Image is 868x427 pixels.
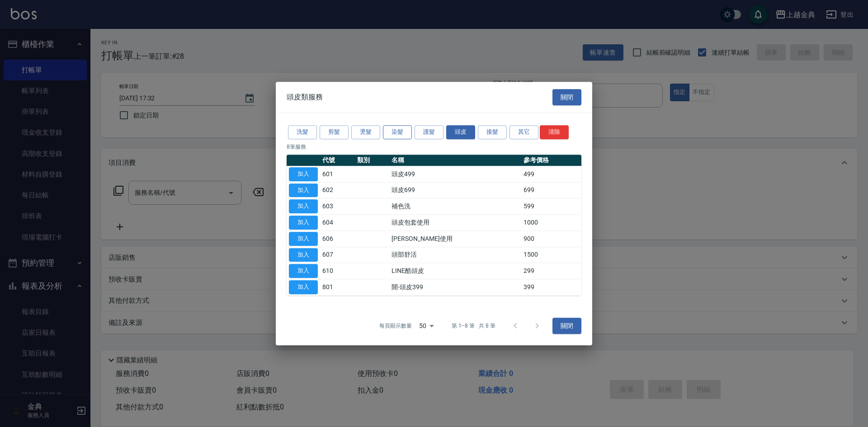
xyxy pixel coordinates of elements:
button: 加入 [289,167,318,181]
td: 606 [320,231,355,247]
button: 染髮 [383,125,412,139]
button: 護髮 [415,125,443,139]
p: 第 1–8 筆 共 8 筆 [452,322,495,330]
td: 604 [320,215,355,231]
td: 頭皮699 [389,182,521,198]
td: LINE酷頭皮 [389,263,521,279]
td: 399 [521,279,581,296]
td: 699 [521,182,581,198]
button: 加入 [289,248,318,262]
td: 610 [320,263,355,279]
button: 關閉 [552,318,581,334]
button: 加入 [289,264,318,278]
p: 每頁顯示數量 [379,322,412,330]
td: 607 [320,247,355,263]
span: 頭皮類服務 [287,93,323,102]
td: 頭皮499 [389,166,521,183]
td: 603 [320,198,355,215]
th: 代號 [320,155,355,166]
button: 加入 [289,232,318,246]
td: 頭皮包套使用 [389,215,521,231]
button: 其它 [509,125,538,139]
button: 洗髮 [288,125,317,139]
button: 接髮 [478,125,507,139]
button: 頭皮 [446,125,475,139]
button: 加入 [289,200,318,214]
td: 602 [320,182,355,198]
button: 加入 [289,216,318,230]
button: 關閉 [552,89,581,106]
td: 599 [521,198,581,215]
button: 清除 [540,125,569,139]
td: 299 [521,263,581,279]
td: [PERSON_NAME]使用 [389,231,521,247]
td: 900 [521,231,581,247]
div: 50 [415,314,437,338]
button: 燙髮 [351,125,380,139]
button: 加入 [289,280,318,294]
button: 加入 [289,183,318,197]
td: 1000 [521,215,581,231]
button: 剪髮 [320,125,349,139]
th: 名稱 [389,155,521,166]
p: 8 筆服務 [287,143,581,151]
td: 801 [320,279,355,296]
td: 1500 [521,247,581,263]
td: 補色洗 [389,198,521,215]
th: 類別 [355,155,390,166]
td: 601 [320,166,355,183]
td: 開-頭皮399 [389,279,521,296]
th: 參考價格 [521,155,581,166]
td: 499 [521,166,581,183]
td: 頭部舒活 [389,247,521,263]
